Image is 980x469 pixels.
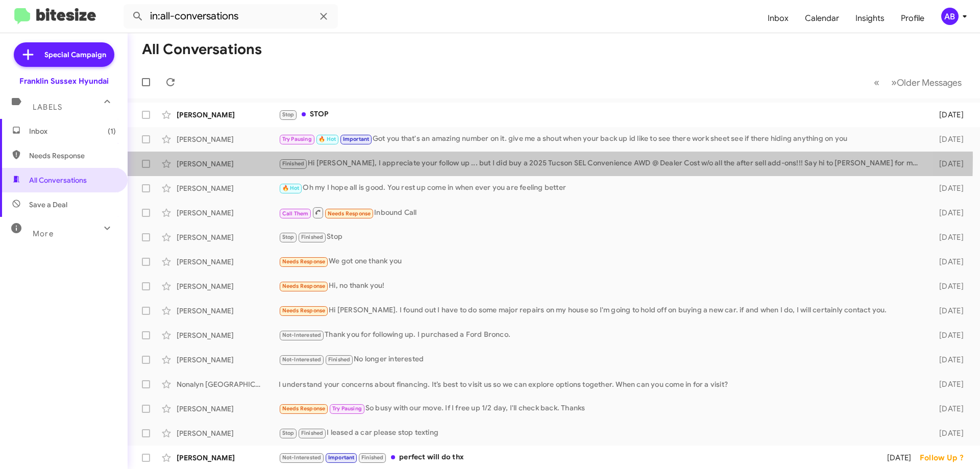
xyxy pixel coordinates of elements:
[332,405,362,412] span: Try Pausing
[14,42,114,67] a: Special Campaign
[177,306,279,316] div: [PERSON_NAME]
[885,72,968,93] button: Next
[108,126,116,136] span: (1)
[847,4,893,33] a: Insights
[279,182,923,194] div: Oh my I hope all is good. You rest up come in when ever you are feeling better
[44,50,106,60] span: Special Campaign
[923,281,972,291] div: [DATE]
[893,4,933,33] a: Profile
[328,356,351,363] span: Finished
[282,185,300,191] span: 🔥 Hot
[923,183,972,193] div: [DATE]
[29,175,87,185] span: All Conversations
[177,134,279,144] div: [PERSON_NAME]
[282,234,295,240] span: Stop
[891,76,897,89] span: »
[177,281,279,291] div: [PERSON_NAME]
[923,379,972,389] div: [DATE]
[29,200,67,210] span: Save a Deal
[279,427,923,439] div: I leased a car please stop texting
[279,206,923,219] div: Inbound Call
[279,231,923,243] div: Stop
[279,452,874,463] div: perfect will do thx
[177,208,279,218] div: [PERSON_NAME]
[923,257,972,267] div: [DATE]
[282,405,326,412] span: Needs Response
[282,160,305,167] span: Finished
[923,355,972,365] div: [DATE]
[328,210,371,217] span: Needs Response
[279,329,923,341] div: Thank you for following up. I purchased a Ford Bronco.
[29,126,116,136] span: Inbox
[279,158,923,169] div: Hi [PERSON_NAME], I appreciate your follow up ... but I did buy a 2025 Tucson SEL Convenience AWD...
[933,8,969,25] button: AB
[923,404,972,414] div: [DATE]
[301,234,324,240] span: Finished
[874,76,879,89] span: «
[282,332,322,338] span: Not-Interested
[282,307,326,314] span: Needs Response
[318,136,336,142] span: 🔥 Hot
[920,453,972,463] div: Follow Up ?
[923,134,972,144] div: [DATE]
[33,103,62,112] span: Labels
[897,77,962,88] span: Older Messages
[177,453,279,463] div: [PERSON_NAME]
[177,232,279,242] div: [PERSON_NAME]
[328,454,355,461] span: Important
[361,454,384,461] span: Finished
[124,4,338,29] input: Search
[177,404,279,414] div: [PERSON_NAME]
[177,330,279,340] div: [PERSON_NAME]
[279,403,923,414] div: So busy with our move. If I free up 1/2 day, I'll check back. Thanks
[282,210,309,217] span: Call Them
[282,454,322,461] span: Not-Interested
[868,72,886,93] button: Previous
[279,354,923,365] div: No longer interested
[282,111,295,118] span: Stop
[282,283,326,289] span: Needs Response
[279,133,923,145] div: Got you that's an amazing number on it. give me a shout when your back up id like to see there wo...
[177,159,279,169] div: [PERSON_NAME]
[279,109,923,120] div: STOP
[177,379,279,389] div: Nonalyn [GEOGRAPHIC_DATA]
[923,330,972,340] div: [DATE]
[279,305,923,316] div: Hi [PERSON_NAME]. I found out I have to do some major repairs on my house so I'm going to hold of...
[177,183,279,193] div: [PERSON_NAME]
[759,4,797,33] a: Inbox
[868,72,968,93] nav: Page navigation example
[923,110,972,120] div: [DATE]
[923,428,972,438] div: [DATE]
[279,280,923,292] div: Hi, no thank you!
[282,356,322,363] span: Not-Interested
[177,110,279,120] div: [PERSON_NAME]
[279,379,923,389] div: I understand your concerns about financing. It’s best to visit us so we can explore options toget...
[33,229,54,238] span: More
[797,4,847,33] a: Calendar
[923,306,972,316] div: [DATE]
[19,76,109,86] div: Franklin Sussex Hyundai
[177,257,279,267] div: [PERSON_NAME]
[282,430,295,436] span: Stop
[343,136,370,142] span: Important
[923,208,972,218] div: [DATE]
[279,256,923,267] div: We got one thank you
[923,232,972,242] div: [DATE]
[142,41,262,58] h1: All Conversations
[177,428,279,438] div: [PERSON_NAME]
[177,355,279,365] div: [PERSON_NAME]
[923,159,972,169] div: [DATE]
[282,258,326,265] span: Needs Response
[874,453,920,463] div: [DATE]
[282,136,312,142] span: Try Pausing
[301,430,324,436] span: Finished
[941,8,959,25] div: AB
[29,151,116,161] span: Needs Response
